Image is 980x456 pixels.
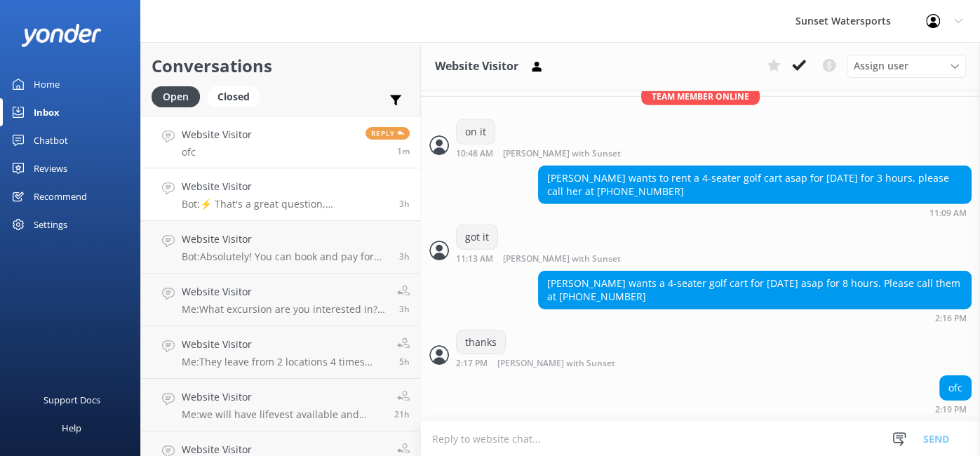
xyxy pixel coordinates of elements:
span: [PERSON_NAME] with Sunset [503,255,621,264]
div: Chatbot [34,126,68,154]
strong: 2:19 PM [935,405,967,414]
span: Reply [365,127,410,140]
a: Website VisitorBot:⚡ That's a great question, unfortunately I do not know the answer. I'm going t... [141,168,420,221]
span: Sep 20 2025 09:25am (UTC -05:00) America/Cancun [399,303,410,315]
div: Home [34,70,60,98]
div: Closed [207,86,260,107]
div: thanks [457,330,505,354]
p: Bot: ⚡ That's a great question, unfortunately I do not know the answer. I'm going to reach out to... [182,198,389,210]
div: Recommend [34,182,87,210]
a: Website VisitorMe:They leave from 2 locations 4 times perr day. When are you coming to [GEOGRAPHI... [141,326,420,379]
span: Sep 20 2025 09:48am (UTC -05:00) America/Cancun [399,250,410,262]
a: Closed [207,88,267,104]
span: Assign user [854,58,908,74]
strong: 11:09 AM [929,209,967,217]
a: Website VisitorMe:we will have lifevest available and professional crew on board21h [141,379,420,431]
p: Me: They leave from 2 locations 4 times perr day. When are you coming to [GEOGRAPHIC_DATA]? [182,356,387,368]
div: Sep 20 2025 09:48am (UTC -05:00) America/Cancun [456,148,666,159]
div: Sep 20 2025 10:13am (UTC -05:00) America/Cancun [456,253,666,264]
h2: Conversations [152,53,410,79]
div: Open [152,86,200,107]
h4: Website Visitor [182,127,252,142]
strong: 10:48 AM [456,149,493,159]
span: Sep 20 2025 10:21am (UTC -05:00) America/Cancun [399,198,410,210]
div: Sep 20 2025 01:17pm (UTC -05:00) America/Cancun [456,358,661,368]
h4: Website Visitor [182,389,384,405]
div: Assign User [847,55,966,77]
a: Website VisitorBot:Absolutely! You can book and pay for your sister-in-law and her friend to go o... [141,221,420,274]
h3: Website Visitor [435,58,518,76]
a: Website VisitorofcReply1m [141,116,420,168]
div: Settings [34,210,67,239]
div: Sep 20 2025 01:19pm (UTC -05:00) America/Cancun [935,404,972,414]
p: Bot: Absolutely! You can book and pay for your sister-in-law and her friend to go on the cruise e... [182,250,389,263]
div: Sep 20 2025 01:16pm (UTC -05:00) America/Cancun [538,313,972,323]
div: [PERSON_NAME] wants to rent a 4-seater golf cart asap for [DATE] for 3 hours, please call her at ... [539,166,971,203]
div: Sep 20 2025 10:09am (UTC -05:00) America/Cancun [538,208,972,217]
img: yonder-white-logo.png [21,24,102,47]
span: Sep 20 2025 01:19pm (UTC -05:00) America/Cancun [397,145,410,157]
span: [PERSON_NAME] with Sunset [503,149,621,159]
strong: 11:13 AM [456,255,493,264]
h4: Website Visitor [182,179,389,194]
div: Inbox [34,98,60,126]
div: ofc [940,376,971,400]
span: Sep 20 2025 07:58am (UTC -05:00) America/Cancun [399,356,410,368]
span: [PERSON_NAME] with Sunset [497,359,615,368]
div: got it [457,225,497,249]
a: Open [152,88,207,104]
p: ofc [182,146,252,159]
h4: Website Visitor [182,232,389,247]
h4: Website Visitor [182,337,387,352]
div: on it [457,120,495,144]
p: Me: What excursion are you interested in? I am live and in [GEOGRAPHIC_DATA] now! [182,303,387,316]
a: Website VisitorMe:What excursion are you interested in? I am live and in [GEOGRAPHIC_DATA] now!3h [141,274,420,326]
div: [PERSON_NAME] wants a 4-seater golf cart for [DATE] asap for 8 hours. Please call them at [PHONE_... [539,271,971,309]
p: Me: we will have lifevest available and professional crew on board [182,408,384,421]
span: Team member online [641,88,760,105]
div: Reviews [34,154,67,182]
div: Support Docs [43,386,100,414]
span: Sep 19 2025 04:07pm (UTC -05:00) America/Cancun [394,408,410,420]
div: Help [62,414,81,442]
strong: 2:16 PM [935,314,967,323]
strong: 2:17 PM [456,359,488,368]
h4: Website Visitor [182,284,387,300]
